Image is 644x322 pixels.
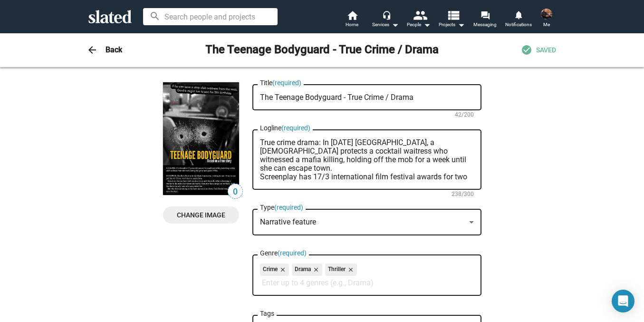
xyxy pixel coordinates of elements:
[473,19,497,30] span: Messaging
[455,111,474,119] mat-hint: 42/200
[260,263,289,276] mat-chip: Crime
[435,10,469,30] button: Projects
[292,263,322,276] mat-chip: Drama
[413,8,426,22] mat-icon: people
[402,10,435,30] button: People
[262,279,476,287] input: Enter up to 4 genres (e.g., Drama)
[163,82,239,195] img: The Teenage Bodyguard - True Crime / Drama
[228,185,242,198] span: 0
[535,7,558,31] button: JZ MurdockMe
[325,263,357,276] mat-chip: Thriller
[346,10,358,21] mat-icon: home
[205,42,439,58] h2: The Teenage Bodyguard - True Crime / Drama
[543,19,550,30] span: Me
[514,10,523,19] mat-icon: notifications
[382,10,391,19] mat-icon: headset_mic
[469,10,502,30] a: Messaging
[336,10,369,30] a: Home
[439,19,465,30] span: Projects
[106,45,122,55] h3: Back
[389,19,401,30] mat-icon: arrow_drop_down
[536,46,556,55] span: SAVED
[541,9,552,20] img: JZ Murdock
[311,265,319,274] mat-icon: close
[346,265,354,274] mat-icon: close
[87,44,98,56] mat-icon: arrow_back
[278,265,286,274] mat-icon: close
[455,19,467,30] mat-icon: arrow_drop_down
[612,290,634,312] div: Open Intercom Messenger
[446,8,460,22] mat-icon: view_list
[481,10,490,20] mat-icon: forum
[163,206,239,224] button: Change Image
[260,217,316,226] span: Narrative feature
[143,8,278,25] input: Search people and projects
[521,44,532,56] mat-icon: check_circle
[346,19,358,30] span: Home
[452,191,474,198] mat-hint: 238/300
[372,19,399,30] div: Services
[369,10,402,30] button: Services
[171,206,231,224] span: Change Image
[407,19,431,30] div: People
[502,10,535,30] a: Notifications
[505,19,532,30] span: Notifications
[421,19,433,30] mat-icon: arrow_drop_down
